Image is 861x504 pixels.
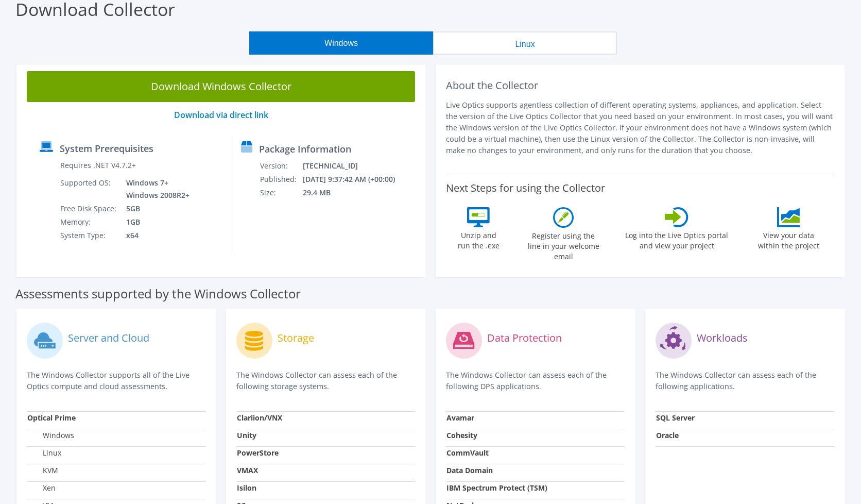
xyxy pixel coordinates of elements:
[487,333,562,343] label: Data Protection
[302,159,409,173] td: [TECHNICAL_ID]
[118,176,192,202] td: Windows 7+ Windows 2008R2+
[446,79,834,92] h2: About the Collector
[260,186,302,199] td: Size:
[236,369,415,392] p: The Windows Collector can assess each of the following storage systems.
[697,333,748,343] label: Workloads
[60,143,153,154] label: System Prerequisites
[118,229,192,242] td: x64
[15,289,301,299] label: Assessments supported by the Windows Collector
[446,430,477,440] strong: Cohesity
[68,333,149,343] label: Server and Cloud
[525,228,602,262] label: Register using the line in your welcome email
[446,465,493,475] strong: Data Domain
[60,176,118,202] td: Supported OS:
[237,448,279,458] strong: PowerStore
[446,369,625,392] p: The Windows Collector can assess each of the following DPS applications.
[249,31,433,55] button: Windows
[60,202,118,215] td: Free Disk Space:
[27,369,205,392] p: The Windows Collector supports all of the Live Optics compute and cloud assessments.
[260,159,302,173] td: Version:
[446,413,474,423] strong: Avamar
[259,144,351,154] label: Package Information
[656,369,834,392] p: The Windows Collector can assess each of the following applications.
[60,229,118,242] td: System Type:
[27,465,58,476] label: KVM
[118,202,192,215] td: 5GB
[446,448,489,458] strong: CommVault
[60,160,136,171] label: Requires .NET V4.7.2+
[446,483,547,493] strong: IBM Spectrum Protect (TSM)
[27,448,61,458] label: Linux
[656,413,695,423] strong: SQL Server
[446,182,605,194] label: Next Steps for using the Collector
[237,430,256,440] strong: Unity
[625,227,729,251] label: Log into the Live Optics portal and view your project
[446,99,834,156] p: Live Optics supports agentless collection of different operating systems, appliances, and applica...
[237,483,256,493] strong: Isilon
[260,173,302,186] td: Published:
[27,483,56,493] label: Xen
[27,71,415,102] a: Download Windows Collector
[656,430,679,440] strong: Oracle
[27,413,76,423] strong: Optical Prime
[455,227,502,251] label: Unzip and run the .exe
[433,31,617,55] button: Linux
[278,333,314,343] label: Storage
[751,227,825,251] label: View your data within the project
[60,215,118,229] td: Memory:
[302,186,409,199] td: 29.4 MB
[27,430,74,441] label: Windows
[237,465,258,475] strong: VMAX
[237,413,282,423] strong: Clariion/VNX
[174,109,268,121] a: Download via direct link
[118,215,192,229] td: 1GB
[302,173,409,186] td: [DATE] 9:37:42 AM (+00:00)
